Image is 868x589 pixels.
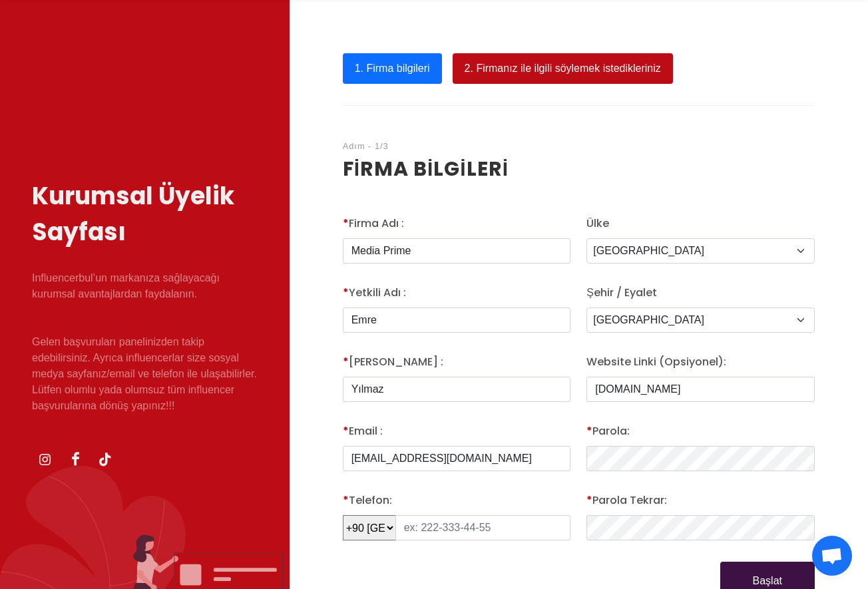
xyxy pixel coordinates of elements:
[32,334,258,414] p: Gelen başvuruları panelinizden takip edebilirsiniz. Ayrıca influencerlar size sosyal medya sayfan...
[343,285,406,301] label: Yetkili Adı :
[343,154,815,184] h2: Firma Bilgileri
[32,178,258,250] h1: Kurumsal Üyelik Sayfası
[343,446,571,471] input: johndoe@influencerbul.com
[586,492,667,508] label: Parola Tekrar:
[586,216,609,232] label: Ülke
[586,423,630,439] label: Parola:
[343,492,392,508] label: Telefon:
[343,354,443,370] label: [PERSON_NAME] :
[343,423,383,439] label: Email :
[343,53,442,84] a: 1. Firma bilgileri
[343,141,389,151] span: Adım - 1/3
[586,377,815,402] input: https://influencerbul.com
[453,53,673,84] a: 2. Firmanız ile ilgili söylemek istedikleriniz
[395,515,571,540] input: ex: 222-333-44-55
[32,270,258,302] p: Influencerbul’un markanıza sağlayacağı kurumsal avantajlardan faydalanın.
[586,354,726,370] label: Website Linki (Opsiyonel):
[812,536,852,576] a: Açık sohbet
[343,216,404,232] label: Firma Adı :
[586,285,657,301] label: Şehir / Eyalet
